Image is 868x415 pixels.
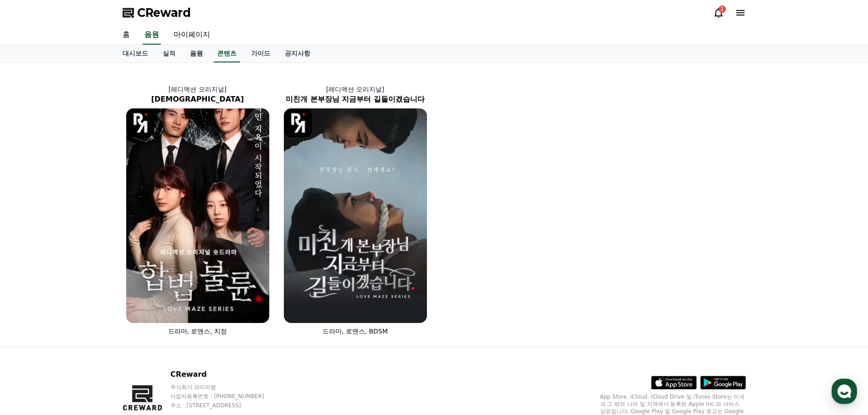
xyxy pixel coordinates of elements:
p: [레디액션 오리지널] [277,85,434,94]
a: [레디액션 오리지널] [DEMOGRAPHIC_DATA] 합법불륜 [object Object] Logo 드라마, 로맨스, 치정 [119,77,277,343]
a: 공지사항 [277,45,318,62]
p: 사업자등록번호 : [PHONE_NUMBER] [170,393,282,400]
a: [레디액션 오리지널] 미친개 본부장님 지금부터 길들이겠습니다 미친개 본부장님 지금부터 길들이겠습니다 [object Object] Logo 드라마, 로맨스, BDSM [277,77,434,343]
a: 설정 [118,289,175,312]
p: [레디액션 오리지널] [119,85,277,94]
img: [object Object] Logo [284,108,313,137]
a: 가이드 [244,45,277,62]
p: 주식회사 와이피랩 [170,384,282,391]
span: 대화 [83,303,94,310]
span: 설정 [141,302,152,310]
span: CReward [137,5,191,20]
span: 홈 [29,302,34,310]
a: 실적 [155,45,183,62]
a: 마이페이지 [166,26,217,45]
a: 음원 [143,26,161,45]
a: 음원 [183,45,210,62]
p: CReward [170,369,282,380]
div: 2 [719,5,726,13]
a: 콘텐츠 [214,45,240,62]
a: 2 [713,7,724,18]
img: 미친개 본부장님 지금부터 길들이겠습니다 [284,108,427,323]
span: 드라마, 로맨스, BDSM [323,328,388,335]
a: 대화 [60,289,118,312]
a: 홈 [115,26,137,45]
a: CReward [123,5,191,20]
a: 대시보드 [115,45,155,62]
h2: 미친개 본부장님 지금부터 길들이겠습니다 [277,94,434,105]
a: 홈 [3,289,60,312]
img: [object Object] Logo [126,108,155,137]
img: 합법불륜 [126,108,269,323]
h2: [DEMOGRAPHIC_DATA] [119,94,277,105]
span: 드라마, 로맨스, 치정 [168,328,227,335]
p: 주소 : [STREET_ADDRESS] [170,402,282,409]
